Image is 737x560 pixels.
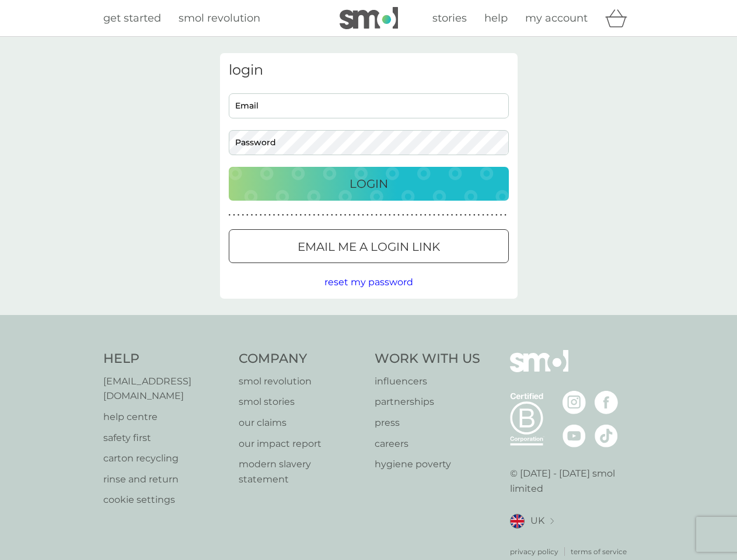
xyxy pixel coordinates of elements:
[103,430,228,446] p: safety first
[300,212,302,218] p: ●
[478,212,480,218] p: ●
[324,276,413,288] span: reset my password
[295,212,298,218] p: ●
[246,212,249,218] p: ●
[380,212,382,218] p: ●
[273,212,275,218] p: ●
[239,350,363,368] h4: Company
[331,212,333,218] p: ●
[255,212,257,218] p: ●
[432,12,467,24] span: stories
[384,212,386,218] p: ●
[510,350,568,390] img: smol
[389,212,391,218] p: ●
[348,212,351,218] p: ●
[473,212,476,218] p: ●
[251,212,253,218] p: ●
[239,457,363,487] a: modern slavery statement
[103,374,228,404] a: [EMAIL_ADDRESS][DOMAIN_NAME]
[313,212,315,218] p: ●
[429,212,431,218] p: ●
[510,546,558,557] a: privacy policy
[322,212,324,218] p: ●
[340,212,342,218] p: ●
[397,212,400,218] p: ●
[375,374,480,389] a: influencers
[242,212,244,218] p: ●
[510,466,634,496] p: © [DATE] - [DATE] smol limited
[103,350,228,368] h4: Help
[407,212,409,218] p: ●
[239,436,363,452] a: our impact report
[484,12,508,24] span: help
[495,212,498,218] p: ●
[451,212,453,218] p: ●
[229,212,231,218] p: ●
[340,7,398,29] img: smol
[229,167,509,201] button: Login
[304,212,306,218] p: ●
[487,212,489,218] p: ●
[103,472,228,487] p: rinse and return
[420,212,422,218] p: ●
[375,415,480,430] p: press
[402,212,404,218] p: ●
[510,514,525,528] img: UK flag
[344,212,347,218] p: ●
[375,350,480,368] h4: Work With Us
[298,237,440,256] p: Email me a login link
[442,212,445,218] p: ●
[550,518,554,524] img: select a new location
[415,212,418,218] p: ●
[424,212,427,218] p: ●
[375,394,480,409] p: partnerships
[375,436,480,452] a: careers
[491,212,493,218] p: ●
[277,212,280,218] p: ●
[371,212,373,218] p: ●
[433,212,435,218] p: ●
[595,424,618,447] img: visit the smol Tiktok page
[309,212,311,218] p: ●
[229,229,509,263] button: Email me a login link
[239,394,363,409] a: smol stories
[336,212,338,218] p: ●
[571,546,627,557] a: terms of service
[326,212,329,218] p: ●
[563,391,586,414] img: visit the smol Instagram page
[103,451,228,466] a: carton recycling
[460,212,462,218] p: ●
[375,212,378,218] p: ●
[432,10,467,27] a: stories
[324,275,413,290] button: reset my password
[103,492,228,508] a: cookie settings
[239,374,363,389] a: smol revolution
[179,12,260,24] span: smol revolution
[260,212,262,218] p: ●
[287,212,289,218] p: ●
[525,10,588,27] a: my account
[291,212,293,218] p: ●
[504,212,507,218] p: ●
[446,212,449,218] p: ●
[484,10,508,27] a: help
[103,10,161,27] a: get started
[455,212,457,218] p: ●
[525,12,588,24] span: my account
[237,212,240,218] p: ●
[103,12,161,24] span: get started
[605,6,634,30] div: basket
[530,513,544,528] span: UK
[375,457,480,472] a: hygiene poverty
[229,62,509,79] h3: login
[482,212,484,218] p: ●
[595,391,618,414] img: visit the smol Facebook page
[350,174,388,193] p: Login
[411,212,413,218] p: ●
